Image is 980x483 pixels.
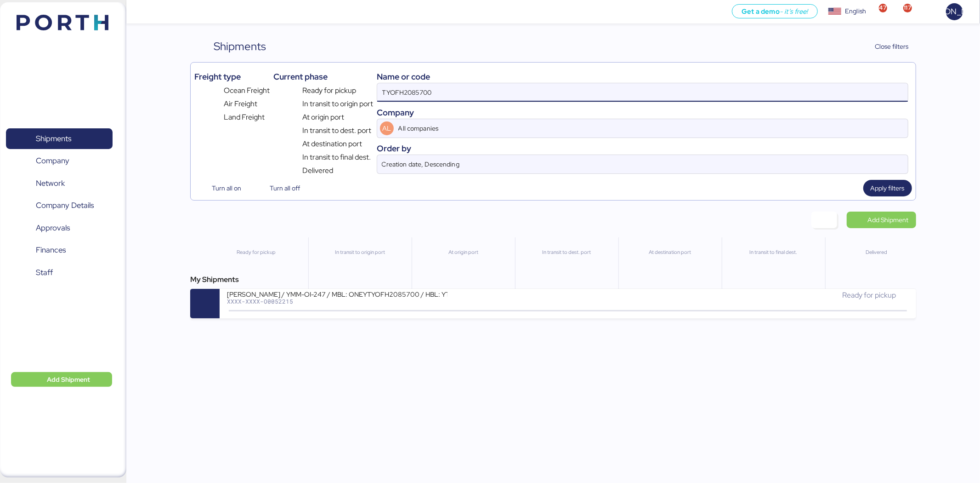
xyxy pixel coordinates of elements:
div: Order by [377,142,908,155]
div: In transit to final dest. [726,248,821,256]
span: AL [383,123,391,133]
span: In transit to dest. port [302,125,371,136]
button: Close filters [856,38,916,55]
span: Ready for pickup [842,290,896,300]
span: In transit to final dest. [302,152,371,163]
div: English [845,6,866,16]
span: Approvals [36,221,70,235]
a: Staff [6,262,113,283]
span: Ocean Freight [224,85,270,96]
button: Apply filters [863,180,912,196]
div: Freight type [194,70,269,83]
span: Close filters [875,41,909,52]
span: Finances [36,243,66,257]
span: Add Shipment [47,374,90,385]
a: Approvals [6,218,113,239]
a: Company [6,150,113,172]
div: Shipments [214,38,266,55]
span: Delivered [302,165,333,176]
span: Turn all on [212,183,241,194]
button: Turn all on [194,180,249,196]
span: Air Freight [224,98,257,109]
button: Add Shipment [11,372,112,387]
span: Network [36,177,65,190]
span: In transit to origin port [302,98,373,109]
div: XXXX-XXXX-O0052215 [227,298,448,305]
div: In transit to dest. port [519,248,614,256]
a: Finances [6,240,113,261]
div: Name or code [377,70,908,83]
span: Staff [36,266,53,279]
div: Company [377,106,908,119]
div: [PERSON_NAME] / YMM-OI-247 / MBL: ONEYTYOFH2085700 / HBL: YTJTGI100130 / FCL [227,290,448,298]
span: Shipments [36,132,71,145]
span: Company Details [36,199,94,212]
div: My Shipments [190,274,916,285]
span: Apply filters [871,183,905,194]
div: At origin port [416,248,510,256]
span: Company [36,154,69,167]
a: Shipments [6,128,113,149]
div: Current phase [273,70,373,83]
div: Delivered [829,248,924,256]
span: Add Shipment [868,214,909,225]
div: In transit to origin port [312,248,407,256]
a: Company Details [6,195,113,216]
a: Add Shipment [847,212,916,228]
div: Ready for pickup [209,248,304,256]
a: Network [6,173,113,194]
input: AL [397,119,882,138]
span: Ready for pickup [302,85,356,96]
button: Turn all off [252,180,307,196]
span: Land Freight [224,112,265,123]
span: Turn all off [270,183,300,194]
span: At origin port [302,112,344,123]
button: Menu [132,4,147,20]
span: At destination port [302,138,362,149]
div: At destination port [623,248,717,256]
